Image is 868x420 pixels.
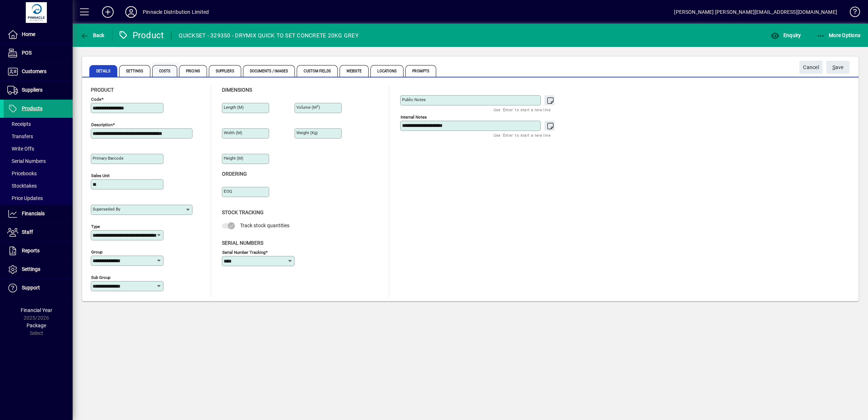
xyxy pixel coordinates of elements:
[815,29,863,42] button: More Options
[80,32,105,38] span: Back
[7,133,33,139] span: Transfers
[4,279,73,297] a: Support
[78,29,106,42] button: Back
[4,155,73,167] a: Serial Numbers
[89,65,117,77] span: Details
[179,65,207,77] span: Pricing
[7,183,37,189] span: Stocktakes
[22,229,33,235] span: Staff
[296,105,320,110] mat-label: Volume (m )
[143,6,209,18] div: Pinnacle Distribution Limited
[296,130,318,135] mat-label: Weight (Kg)
[401,115,427,120] mat-label: Internal Notes
[22,68,46,74] span: Customers
[224,130,242,135] mat-label: Width (m)
[91,173,110,178] mat-label: Sales unit
[179,30,358,41] div: QUICKSET - 329350 - DRYMIX QUICK TO SET CONCRETE 20KG GREY
[7,171,37,176] span: Pricebooks
[494,131,551,139] mat-hint: Use 'Enter' to start a new line
[22,266,40,272] span: Settings
[22,31,35,37] span: Home
[22,105,42,111] span: Products
[118,29,164,41] div: Product
[370,65,403,77] span: Locations
[4,25,73,44] a: Home
[91,87,114,93] span: Product
[222,87,252,93] span: Dimensions
[7,195,43,201] span: Price Updates
[22,50,32,56] span: POS
[317,104,319,108] sup: 3
[297,65,337,77] span: Custom Fields
[224,189,232,194] mat-label: EOQ
[22,248,40,253] span: Reports
[22,285,40,291] span: Support
[243,65,295,77] span: Documents / Images
[91,122,113,127] mat-label: Description
[222,240,263,246] span: Serial Numbers
[152,65,178,77] span: Costs
[4,192,73,204] a: Price Updates
[222,209,264,215] span: Stock Tracking
[91,275,110,280] mat-label: Sub group
[4,118,73,130] a: Receipts
[494,105,551,114] mat-hint: Use 'Enter' to start a new line
[22,211,45,216] span: Financials
[4,205,73,223] a: Financials
[91,224,100,229] mat-label: Type
[674,6,837,18] div: [PERSON_NAME] [PERSON_NAME][EMAIL_ADDRESS][DOMAIN_NAME]
[119,5,143,19] button: Profile
[4,81,73,99] a: Suppliers
[4,44,73,62] a: POS
[4,167,73,180] a: Pricebooks
[224,105,244,110] mat-label: Length (m)
[93,156,123,161] mat-label: Primary barcode
[91,249,102,255] mat-label: Group
[4,180,73,192] a: Stocktakes
[222,249,265,255] mat-label: Serial Number tracking
[4,63,73,81] a: Customers
[4,130,73,143] a: Transfers
[4,223,73,241] a: Staff
[224,156,243,161] mat-label: Height (m)
[832,61,844,73] span: ave
[4,260,73,279] a: Settings
[4,242,73,260] a: Reports
[240,223,289,228] span: Track stock quantities
[803,61,819,73] span: Cancel
[771,32,801,38] span: Enquiry
[816,32,861,38] span: More Options
[93,207,120,212] mat-label: Superseded by
[209,65,241,77] span: Suppliers
[799,61,823,74] button: Cancel
[844,1,859,25] a: Knowledge Base
[7,158,46,164] span: Serial Numbers
[73,29,113,42] app-page-header-button: Back
[405,65,436,77] span: Prompts
[402,97,426,102] mat-label: Public Notes
[340,65,369,77] span: Website
[7,146,34,152] span: Write Offs
[91,97,101,102] mat-label: Code
[27,323,46,328] span: Package
[4,143,73,155] a: Write Offs
[96,5,119,19] button: Add
[21,307,52,313] span: Financial Year
[7,121,31,127] span: Receipts
[22,87,42,93] span: Suppliers
[119,65,150,77] span: Settings
[826,61,849,74] button: Save
[222,171,247,177] span: Ordering
[769,29,803,42] button: Enquiry
[832,64,835,70] span: S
